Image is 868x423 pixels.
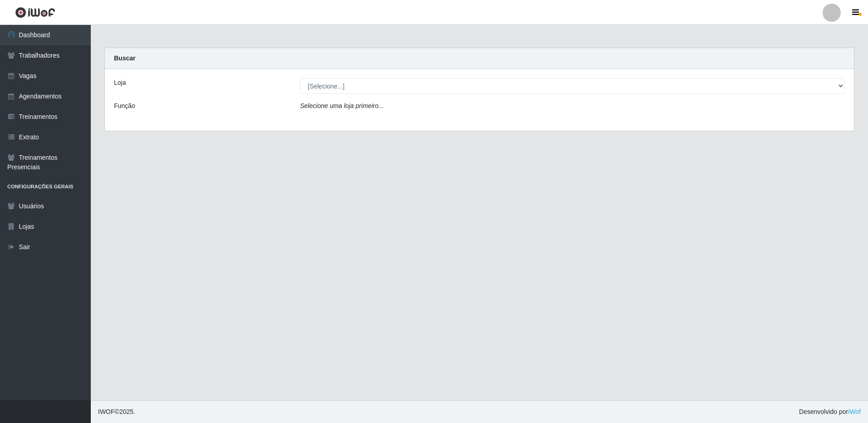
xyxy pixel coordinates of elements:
[799,407,861,417] span: Desenvolvido por
[114,101,135,111] label: Função
[98,407,135,417] span: © 2025 .
[114,78,126,88] label: Loja
[114,54,135,62] strong: Buscar
[15,7,55,18] img: CoreUI Logo
[300,102,384,109] i: Selecione uma loja primeiro...
[98,408,115,415] span: IWOF
[848,408,861,415] a: iWof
